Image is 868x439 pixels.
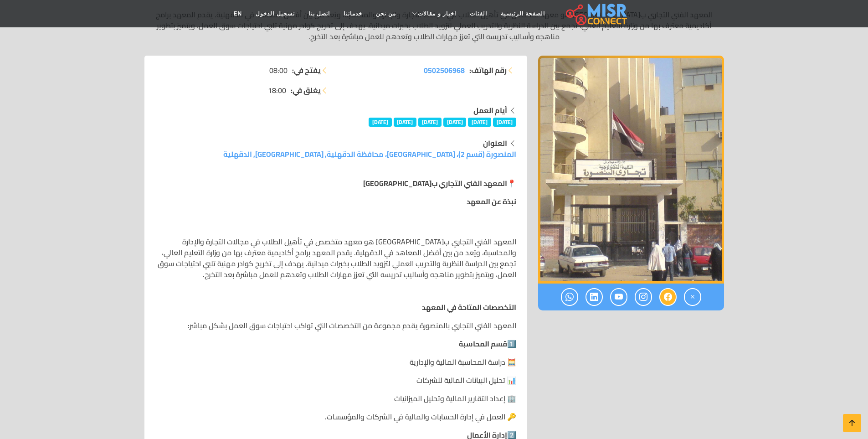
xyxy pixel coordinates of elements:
[292,65,321,76] strong: يفتح في:
[538,56,724,284] div: 1 / 1
[538,56,724,284] img: المعهد الفني التجاري بالمنصورة
[494,5,552,22] a: الصفحة الرئيسية
[467,195,516,208] strong: نبذة عن المعهد
[269,65,288,76] span: 08:00
[227,5,249,22] a: EN
[155,178,516,189] p: 📍
[418,10,456,18] span: اخبار و مقالات
[363,176,507,190] strong: المعهد الفني التجاري ب[GEOGRAPHIC_DATA]
[468,118,491,127] span: [DATE]
[566,2,627,25] img: main.misr_connect
[155,393,516,404] p: 🏢 إعداد التقارير المالية وتحليل الميزانيات
[418,118,442,127] span: [DATE]
[493,118,516,127] span: [DATE]
[424,65,465,76] a: 0502506968
[155,338,516,349] p: 1️⃣
[473,103,507,117] strong: أيام العمل
[403,5,463,22] a: اخبار و مقالات
[155,320,516,331] p: المعهد الفني التجاري بالمنصورة يقدم مجموعة من التخصصات التي تواكب احتياجات سوق العمل بشكل مباشر:
[291,85,321,96] strong: يغلق في:
[337,5,369,22] a: خدماتنا
[155,375,516,386] p: 📊 تحليل البيانات المالية للشركات
[249,5,301,22] a: تسجيل الدخول
[144,9,724,42] p: المعهد الفني التجاري ب[GEOGRAPHIC_DATA] هو معهد متخصص في تأهيل الطلاب في مجالات التجارة والإدارة ...
[268,85,286,96] span: 18:00
[459,337,507,351] strong: قسم المحاسبة
[469,65,507,76] strong: رقم الهاتف:
[443,118,467,127] span: [DATE]
[394,118,417,127] span: [DATE]
[223,147,516,161] a: المنصورة (قسم 2)، [GEOGRAPHIC_DATA]، محافظة الدقهلية, [GEOGRAPHIC_DATA], الدقهلية
[463,5,494,22] a: الفئات
[369,118,392,127] span: [DATE]
[422,300,516,314] strong: التخصصات المتاحة في المعهد
[155,411,516,422] p: 🔑 العمل في إدارة الحسابات والمالية في الشركات والمؤسسات.
[155,236,516,280] p: المعهد الفني التجاري ب[GEOGRAPHIC_DATA] هو معهد متخصص في تأهيل الطلاب في مجالات التجارة والإدارة ...
[424,63,465,77] span: 0502506968
[155,356,516,367] p: 🧮 دراسة المحاسبة المالية والإدارية
[302,5,337,22] a: اتصل بنا
[369,5,403,22] a: من نحن
[483,136,507,150] strong: العنوان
